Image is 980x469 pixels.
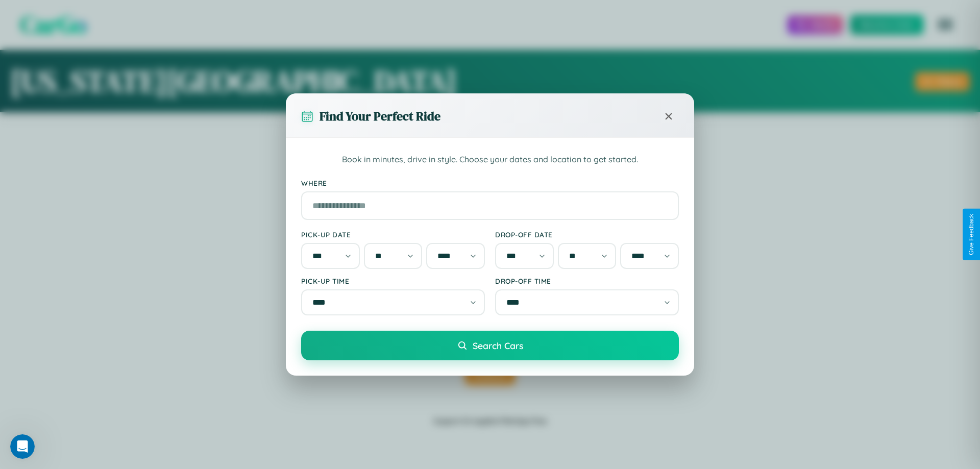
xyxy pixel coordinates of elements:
h3: Find Your Perfect Ride [320,108,440,125]
label: Pick-up Date [301,230,485,239]
button: Search Cars [301,331,679,360]
span: Search Cars [473,340,523,351]
label: Drop-off Date [495,230,679,239]
label: Drop-off Time [495,277,679,285]
label: Pick-up Time [301,277,485,285]
p: Book in minutes, drive in style. Choose your dates and location to get started. [301,153,679,166]
label: Where [301,179,679,187]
